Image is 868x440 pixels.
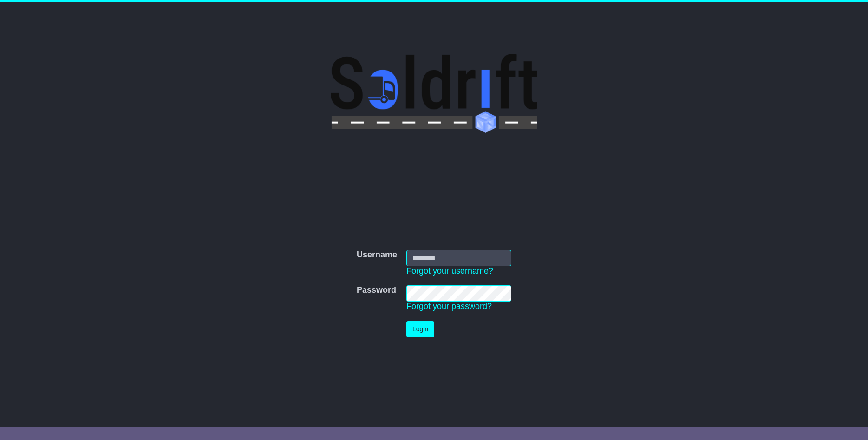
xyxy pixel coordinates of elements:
label: Username [357,250,397,260]
button: Login [406,321,434,337]
a: Forgot your password? [406,302,492,311]
img: Soldrift Pty Ltd [331,54,537,133]
a: Forgot your username? [406,266,493,276]
label: Password [357,285,396,296]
